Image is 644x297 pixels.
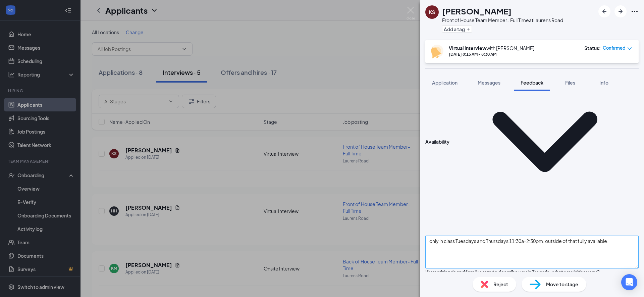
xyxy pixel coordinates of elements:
[598,5,610,17] button: ArrowLeftNew
[432,80,458,86] span: Application
[449,51,534,57] div: [DATE] 8:15 AM - 8:30 AM
[621,274,637,290] div: Open Intercom Messenger
[451,48,639,236] svg: ChevronDown
[449,45,486,51] b: Virtual Interview
[614,5,627,17] button: ArrowRight
[425,268,600,275] div: If your friends and family were to describe you in 3 words, what would they say?
[478,80,500,86] span: Messages
[603,45,626,51] span: Confirmed
[616,7,625,15] svg: ArrowRight
[429,9,435,15] div: KS
[521,80,543,86] span: Feedback
[449,45,534,51] div: with [PERSON_NAME]
[425,236,639,268] textarea: only in class Tuesdays and Thursdays 11:30a-2:30pm. outside of that fully available.
[565,80,575,86] span: Files
[493,281,508,288] span: Reject
[466,27,470,31] svg: Plus
[631,7,639,15] svg: Ellipses
[584,45,601,51] div: Status :
[425,138,449,145] div: Availability
[627,46,632,51] span: down
[599,80,608,86] span: Info
[442,26,472,33] button: PlusAdd a tag
[442,5,512,17] h1: [PERSON_NAME]
[442,17,563,23] div: Front of House Team Member- Full Time at Laurens Road
[546,281,578,288] span: Move to stage
[600,7,608,15] svg: ArrowLeftNew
